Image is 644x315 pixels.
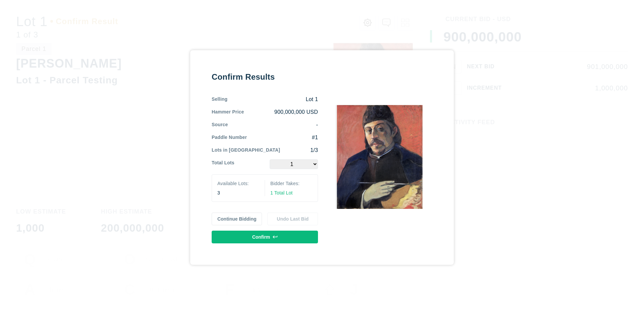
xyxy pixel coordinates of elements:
div: 900,000,000 USD [244,108,318,116]
div: Bidder Takes: [270,180,312,187]
button: Confirm [212,231,318,243]
div: #1 [247,134,318,141]
button: Continue Bidding [212,213,262,225]
button: Undo Last Bid [267,213,318,225]
div: Available Lots: [217,180,259,187]
div: 1/3 [280,147,318,154]
div: Lots in [GEOGRAPHIC_DATA] [212,147,280,154]
div: Hammer Price [212,108,244,116]
div: Selling [212,96,227,103]
div: 3 [217,189,259,196]
div: Paddle Number [212,134,247,141]
div: Confirm Results [212,72,318,82]
div: Source [212,121,228,129]
span: 1 Total Lot [270,190,292,195]
div: Total Lots [212,159,234,169]
div: - [228,121,318,129]
div: Lot 1 [227,96,318,103]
